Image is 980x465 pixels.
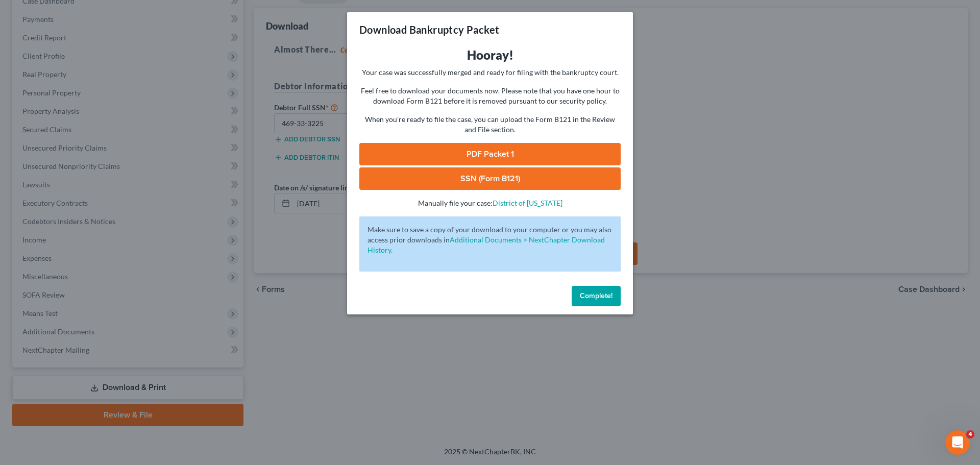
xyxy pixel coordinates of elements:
[359,167,621,190] a: SSN (Form B121)
[493,199,562,207] a: District of [US_STATE]
[359,86,621,106] p: Feel free to download your documents now. Please note that you have one hour to download Form B12...
[367,235,605,254] a: Additional Documents > NextChapter Download History.
[359,47,621,63] h3: Hooray!
[580,291,612,300] span: Complete!
[945,430,970,455] iframe: Intercom live chat
[359,198,621,208] p: Manually file your case:
[359,67,621,78] p: Your case was successfully merged and ready for filing with the bankruptcy court.
[359,22,499,37] h3: Download Bankruptcy Packet
[359,143,621,165] a: PDF Packet 1
[966,430,974,438] span: 4
[572,286,621,306] button: Complete!
[359,114,621,135] p: When you're ready to file the case, you can upload the Form B121 in the Review and File section.
[367,225,612,255] p: Make sure to save a copy of your download to your computer or you may also access prior downloads in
